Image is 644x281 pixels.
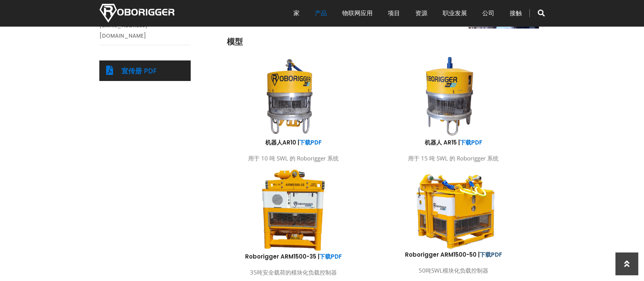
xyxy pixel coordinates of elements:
font: 公司 [482,9,494,17]
font: 产品 [315,9,327,17]
font: 50吨SWL模块化负载控制器 [419,267,488,274]
font: 家 [293,9,300,17]
a: 物联网应用 [342,2,373,25]
font: Roborigger ARM1500-50 | [405,251,480,259]
font: 35吨安全载荷的模块化负载控制器 [250,268,337,276]
a: [EMAIL_ADDRESS][DOMAIN_NAME] [99,21,191,41]
font: 职业发展 [443,9,467,17]
a: 家 [293,2,300,25]
a: 职业发展 [443,2,467,25]
a: 产品 [315,2,327,25]
a: 资源 [415,2,427,25]
font: Roborigger ARM1500-35 | [245,252,319,260]
font: 机器人AR10 | [265,138,299,146]
a: 下载PDF [319,252,342,260]
a: 公司 [482,2,494,25]
a: 下载PDF [299,138,322,146]
font: 物联网应用 [342,9,373,17]
font: 模型 [227,36,243,47]
a: 下载PDF [460,138,482,146]
font: 接触 [510,9,522,17]
a: 下载PDF [480,251,502,259]
a: 宣传册 PDF [121,66,157,75]
a: 接触 [510,2,522,25]
font: 用于 15 吨 SWL 的 Roborigger 系统 [408,154,499,162]
font: 资源 [415,9,427,17]
font: [EMAIL_ADDRESS][DOMAIN_NAME] [99,22,148,40]
a: 项目 [388,2,400,25]
img: 诺泰克 [99,4,174,22]
font: 机器人 AR15 | [425,138,460,146]
font: 用于 10 吨 SWL 的 Roborigger 系统 [248,154,339,162]
font: 项目 [388,9,400,17]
